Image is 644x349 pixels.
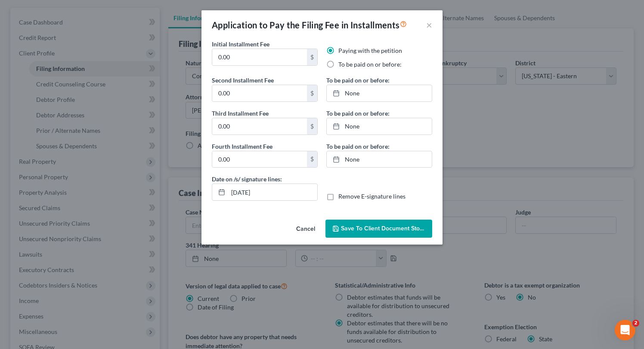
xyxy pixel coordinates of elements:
label: Date on /s/ signature lines: [212,174,282,184]
input: 0.00 [212,85,307,101]
input: 0.00 [212,49,307,65]
div: $ [307,151,317,168]
div: Application to Pay the Filing Fee in Installments [212,19,407,31]
label: Remove E-signature lines [338,192,406,201]
label: Fourth Installment Fee [212,142,272,151]
label: Third Installment Fee [212,109,269,118]
div: $ [307,49,317,65]
label: To be paid on or before: [326,109,390,118]
a: None [327,118,432,135]
label: To be paid on or before: [326,76,390,85]
input: 0.00 [212,118,307,135]
input: 0.00 [212,151,307,168]
div: $ [307,85,317,101]
label: To be paid on or before: [326,142,390,151]
button: Save to Client Document Storage [325,220,432,238]
label: Initial Installment Fee [212,40,269,49]
a: None [327,151,432,168]
iframe: Intercom live chat [615,320,635,340]
button: Cancel [289,220,322,238]
span: Save to Client Document Storage [341,225,432,232]
label: Second Installment Fee [212,76,274,85]
a: None [327,85,432,101]
button: × [426,20,432,30]
div: $ [307,118,317,135]
span: 2 [632,320,639,327]
label: To be paid on or before: [338,60,402,69]
input: MM/DD/YYYY [228,184,317,200]
label: Paying with the petition [338,46,402,55]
